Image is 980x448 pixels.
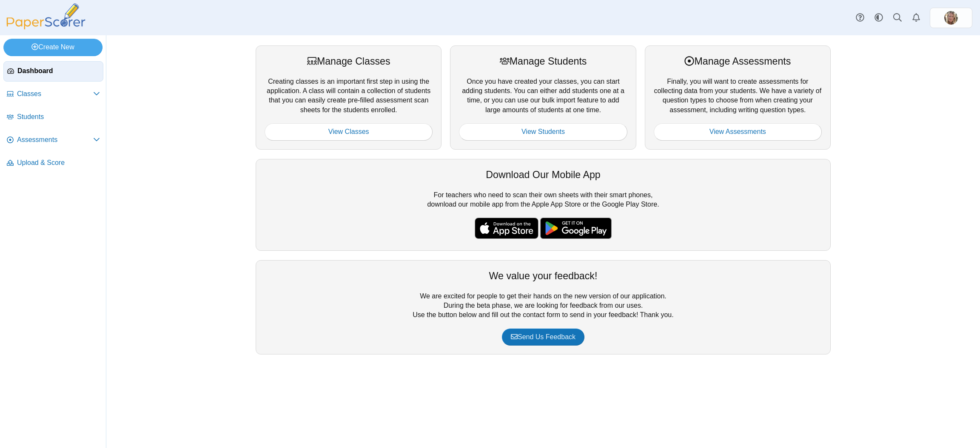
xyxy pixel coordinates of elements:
[645,45,831,149] div: Finally, you will want to create assessments for collecting data from your students. We have a va...
[3,39,103,56] a: Create New
[3,61,103,82] a: Dashboard
[475,218,538,239] img: apple-store-badge.svg
[256,45,442,149] div: Creating classes is an important first step in using the application. A class will contain a coll...
[540,218,612,239] img: google-play-badge.png
[256,260,831,354] div: We are excited for people to get their hands on the new version of our application. During the be...
[17,66,100,76] span: Dashboard
[511,333,575,340] span: Send Us Feedback
[930,8,972,28] a: ps.HiLHSjYu6LUjlmKa
[265,168,822,181] div: Download Our Mobile App
[265,54,433,68] div: Manage Classes
[17,112,100,122] span: Students
[944,11,958,25] span: Kristalyn Salters-Pedneault
[907,9,926,27] a: Alerts
[654,54,822,68] div: Manage Assessments
[450,45,636,149] div: Once you have created your classes, you can start adding students. You can either add students on...
[944,11,958,25] img: ps.HiLHSjYu6LUjlmKa
[17,135,93,145] span: Assessments
[3,3,88,29] img: PaperScorer
[459,54,627,68] div: Manage Students
[3,107,103,128] a: Students
[3,130,103,150] a: Assessments
[3,84,103,105] a: Classes
[17,89,93,99] span: Classes
[502,329,584,346] a: Send Us Feedback
[265,123,433,140] a: View Classes
[3,153,103,173] a: Upload & Score
[3,23,88,31] a: PaperScorer
[459,123,627,140] a: View Students
[17,158,100,167] span: Upload & Score
[654,123,822,140] a: View Assessments
[256,159,831,251] div: For teachers who need to scan their own sheets with their smart phones, download our mobile app f...
[265,269,822,283] div: We value your feedback!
